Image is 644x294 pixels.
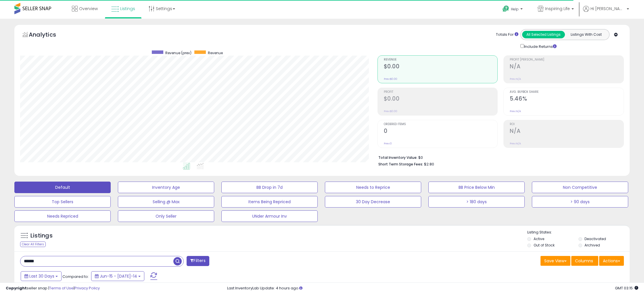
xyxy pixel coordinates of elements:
[534,243,555,248] label: Out of Stock
[14,210,111,222] button: Needs Repriced
[384,63,498,71] h2: $0.00
[510,123,624,126] span: ROI
[510,91,624,94] span: Avg. Buybox Share
[20,242,46,247] div: Clear All Filters
[62,274,89,279] span: Compared to:
[91,271,144,281] button: Jun-15 - [DATE]-14
[165,50,191,55] span: Revenue (prev)
[583,6,629,19] a: Hi [PERSON_NAME]
[584,243,600,248] label: Archived
[378,155,417,160] b: Total Inventory Value:
[498,1,528,19] a: Help
[534,236,544,241] label: Active
[21,271,62,281] button: Last 30 Days
[29,31,67,40] h5: Analytics
[378,154,620,161] li: $0
[384,58,498,61] span: Revenue
[384,110,397,113] small: Prev: $0.00
[510,63,624,71] h2: N/A
[187,256,209,266] button: Filters
[74,285,100,291] a: Privacy Policy
[118,210,214,222] button: Only Seller
[510,95,624,103] h2: 5.46%
[384,77,397,81] small: Prev: $0.00
[325,182,421,193] button: Needs to Reprice
[378,162,423,167] b: Short Term Storage Fees:
[575,258,593,264] span: Columns
[510,77,521,81] small: Prev: N/A
[516,43,563,50] div: Include Returns
[496,32,518,37] div: Totals For
[522,31,565,38] button: All Selected Listings
[227,286,638,291] div: Last InventoryLab Update: 4 hours ago.
[6,286,100,291] div: seller snap | |
[615,285,638,291] span: 2025-08-15 03:15 GMT
[384,128,498,135] h2: 0
[118,196,214,208] button: Selling @ Max
[49,285,74,291] a: Terms of Use
[100,273,137,279] span: Jun-15 - [DATE]-14
[118,182,214,193] button: Inventory Age
[14,196,111,208] button: Top Sellers
[221,196,318,208] button: Items Being Repriced
[14,182,111,193] button: Default
[384,95,498,103] h2: $0.00
[424,161,434,167] span: $2.80
[591,6,625,12] span: Hi [PERSON_NAME]
[565,31,607,38] button: Listings With Cost
[510,58,624,61] span: Profit [PERSON_NAME]
[6,285,27,291] strong: Copyright
[384,142,392,145] small: Prev: 0
[510,128,624,135] h2: N/A
[79,6,98,12] span: Overview
[571,256,598,266] button: Columns
[584,236,606,241] label: Deactivated
[221,182,318,193] button: BB Drop in 7d
[221,210,318,222] button: UNder Armour Inv
[510,110,521,113] small: Prev: N/A
[120,6,135,12] span: Listings
[510,142,521,145] small: Prev: N/A
[532,196,628,208] button: > 90 days
[599,256,624,266] button: Actions
[428,196,525,208] button: > 180 days
[384,123,498,126] span: Ordered Items
[428,182,525,193] button: BB Price Below Min
[527,230,630,235] p: Listing States:
[29,273,54,279] span: Last 30 Days
[545,6,570,12] span: Inspiring Life
[384,91,498,94] span: Profit
[502,5,509,12] i: Get Help
[208,50,223,55] span: Revenue
[540,256,570,266] button: Save View
[30,232,53,240] h5: Listings
[511,7,519,12] span: Help
[325,196,421,208] button: 30 Day Decrease
[532,182,628,193] button: Non Competitive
